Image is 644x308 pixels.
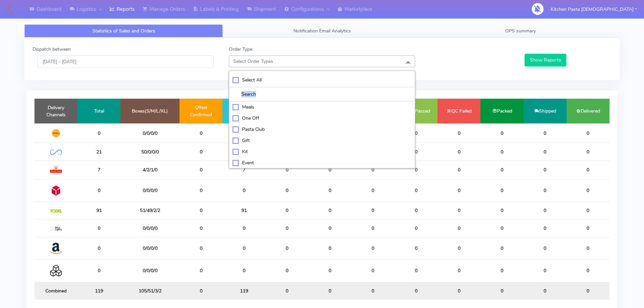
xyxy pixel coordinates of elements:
[222,202,265,219] td: 91
[309,260,352,282] td: 0
[120,260,180,282] td: 0/0/0/0
[567,123,610,143] td: 0
[309,219,352,237] td: 0
[437,143,480,161] td: 0
[180,99,222,123] td: Not Confirmed
[265,202,308,219] td: 0
[524,282,567,300] td: 0
[437,99,480,123] td: QC Failed
[480,237,523,259] td: 0
[395,282,437,300] td: 0
[233,137,411,144] div: Gift
[352,161,395,179] td: 0
[50,227,62,231] img: MaxOptra
[480,202,523,219] td: 0
[222,99,265,123] td: Confirmed
[50,149,62,155] img: OnFleet
[524,219,567,237] td: 0
[309,179,352,202] td: 0
[120,179,180,202] td: 0/0/0/0
[38,55,214,68] input: Pick the Daterange
[480,179,523,202] td: 0
[567,161,610,179] td: 0
[222,143,265,161] td: 21
[180,123,222,143] td: 0
[524,260,567,282] td: 0
[437,161,480,179] td: 0
[77,161,120,179] td: 7
[77,219,120,237] td: 0
[524,161,567,179] td: 0
[24,24,620,38] ul: Tabs
[352,219,395,237] td: 0
[120,237,180,259] td: 0/0/0/0
[524,202,567,219] td: 0
[50,185,62,196] img: DPD
[180,143,222,161] td: 0
[180,179,222,202] td: 0
[525,54,566,66] button: Show Reports
[480,161,523,179] td: 0
[437,260,480,282] td: 0
[77,99,120,123] td: Total
[50,242,62,254] img: Amazon
[395,123,437,143] td: 0
[395,219,437,237] td: 0
[50,166,62,174] img: Royal Mail
[77,143,120,161] td: 21
[437,219,480,237] td: 0
[180,237,222,259] td: 0
[77,237,120,259] td: 0
[524,179,567,202] td: 0
[180,161,222,179] td: 0
[480,143,523,161] td: 0
[34,99,77,123] td: Delivery Channels
[293,28,351,34] span: Notification Email Analytics
[222,237,265,259] td: 0
[233,159,411,166] div: Event
[50,209,62,213] img: Yodel
[352,179,395,202] td: 0
[180,202,222,219] td: 0
[233,115,411,122] div: One Off
[395,202,437,219] td: 0
[265,260,308,282] td: 0
[567,237,610,259] td: 0
[352,282,395,300] td: 0
[50,129,62,138] img: DHL
[222,179,265,202] td: 0
[180,219,222,237] td: 0
[480,282,523,300] td: 0
[395,260,437,282] td: 0
[437,282,480,300] td: 0
[77,123,120,143] td: 0
[77,260,120,282] td: 0
[120,161,180,179] td: 4/2/1/0
[352,202,395,219] td: 0
[480,260,523,282] td: 0
[352,260,395,282] td: 0
[480,123,523,143] td: 0
[309,282,352,300] td: 0
[567,202,610,219] td: 0
[546,2,642,16] button: Kitchen Pasta [DEMOGRAPHIC_DATA]
[395,99,437,123] td: QC Passed
[233,126,411,133] div: Pasta Club
[352,237,395,259] td: 0
[233,103,411,111] div: Meals
[120,143,180,161] td: 50/0/0/0
[567,219,610,237] td: 0
[233,91,411,98] input: multiselect-search
[77,282,120,300] td: 119
[222,219,265,237] td: 0
[437,123,480,143] td: 0
[524,237,567,259] td: 0
[265,161,308,179] td: 0
[50,265,62,277] img: Collection
[265,219,308,237] td: 0
[233,148,411,155] div: Kit
[524,99,567,123] td: Shipped
[120,99,180,123] td: Boxes(S/M/L/XL)
[120,282,180,300] td: 105/51/3/2
[395,237,437,259] td: 0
